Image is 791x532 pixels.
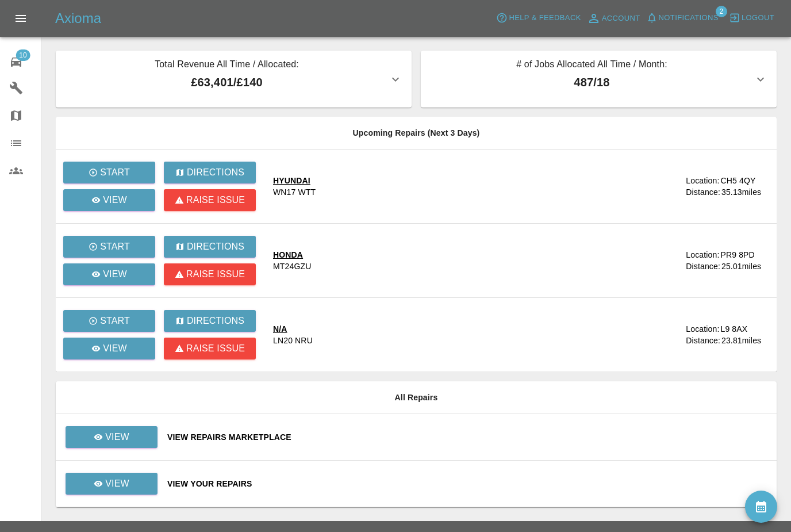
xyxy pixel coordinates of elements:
[273,335,313,346] div: LN20 NRU
[726,9,777,27] button: Logout
[56,381,777,414] th: All Repairs
[164,263,256,285] button: Raise issue
[273,249,311,261] div: HONDA
[187,314,244,328] p: Directions
[716,6,727,17] span: 2
[7,5,34,32] button: Open drawer
[659,12,719,25] span: Notifications
[186,193,245,207] p: Raise issue
[686,323,719,335] div: Location:
[273,175,316,186] div: HYUNDAI
[686,335,720,346] div: Distance:
[164,162,256,183] button: Directions
[273,261,311,272] div: MT24GZU
[105,430,129,444] p: View
[100,240,130,254] p: Start
[187,240,244,254] p: Directions
[584,9,643,28] a: Account
[65,74,389,91] p: £63,401 / £140
[686,186,720,198] div: Distance:
[103,193,127,207] p: View
[493,9,583,27] button: Help & Feedback
[63,162,155,183] button: Start
[65,432,158,441] a: View
[686,249,767,272] a: Location:PR9 8PDDistance:25.01miles
[63,338,155,359] a: View
[65,479,158,488] a: View
[273,249,677,272] a: HONDAMT24GZU
[720,249,754,261] div: PR9 8PD
[103,267,127,281] p: View
[686,249,719,261] div: Location:
[164,310,256,332] button: Directions
[273,323,677,346] a: N/ALN20 NRU
[686,175,719,186] div: Location:
[66,473,158,495] a: View
[643,9,721,27] button: Notifications
[273,175,677,198] a: HYUNDAIWN17 WTT
[686,323,767,346] a: Location:L9 8AXDistance:23.81miles
[56,117,777,150] th: Upcoming Repairs (Next 3 Days)
[686,261,720,272] div: Distance:
[686,175,767,198] a: Location:CH5 4QYDistance:35.13miles
[602,12,640,25] span: Account
[164,338,256,359] button: Raise issue
[186,267,245,281] p: Raise issue
[430,58,754,74] p: # of Jobs Allocated All Time / Month:
[430,74,754,91] p: 487 / 18
[720,175,755,186] div: CH5 4QY
[721,186,767,198] div: 35.13 miles
[103,342,127,355] p: View
[164,236,256,258] button: Directions
[186,342,245,355] p: Raise issue
[63,236,155,258] button: Start
[745,491,777,523] button: availability
[509,12,581,25] span: Help & Feedback
[66,426,158,448] a: View
[100,166,130,179] p: Start
[63,189,155,211] a: View
[720,323,747,335] div: L9 8AX
[65,58,389,74] p: Total Revenue All Time / Allocated:
[721,335,767,346] div: 23.81 miles
[100,314,130,328] p: Start
[167,478,767,489] a: View Your Repairs
[721,261,767,272] div: 25.01 miles
[742,12,774,25] span: Logout
[187,166,244,179] p: Directions
[63,263,155,285] a: View
[421,51,777,108] button: # of Jobs Allocated All Time / Month:487/18
[273,323,313,335] div: N/A
[167,431,767,443] a: View Repairs Marketplace
[105,477,129,491] p: View
[16,49,30,61] span: 10
[56,51,412,108] button: Total Revenue All Time / Allocated:£63,401/£140
[63,310,155,332] button: Start
[273,186,316,198] div: WN17 WTT
[55,9,101,28] h5: Axioma
[164,189,256,211] button: Raise issue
